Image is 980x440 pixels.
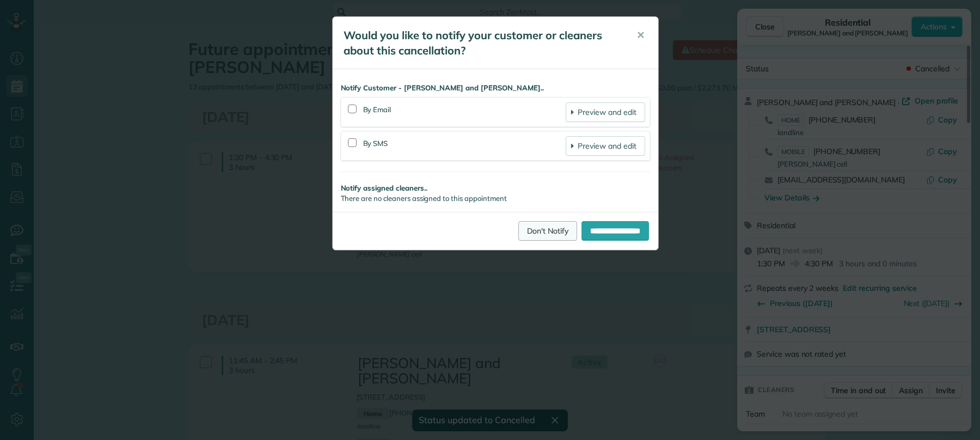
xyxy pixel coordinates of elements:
a: Don't Notify [518,221,577,241]
a: Preview and edit [566,102,645,122]
strong: Notify Customer - [PERSON_NAME] and [PERSON_NAME].. [341,83,650,93]
div: By SMS [363,136,566,156]
div: By Email [363,102,566,122]
span: ✕ [636,29,645,41]
h5: Would you like to notify your customer or cleaners about this cancellation? [344,28,621,58]
span: There are no cleaners assigned to this appointment [341,194,507,203]
a: Preview and edit [566,136,645,156]
strong: Notify assigned cleaners.. [341,183,650,193]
